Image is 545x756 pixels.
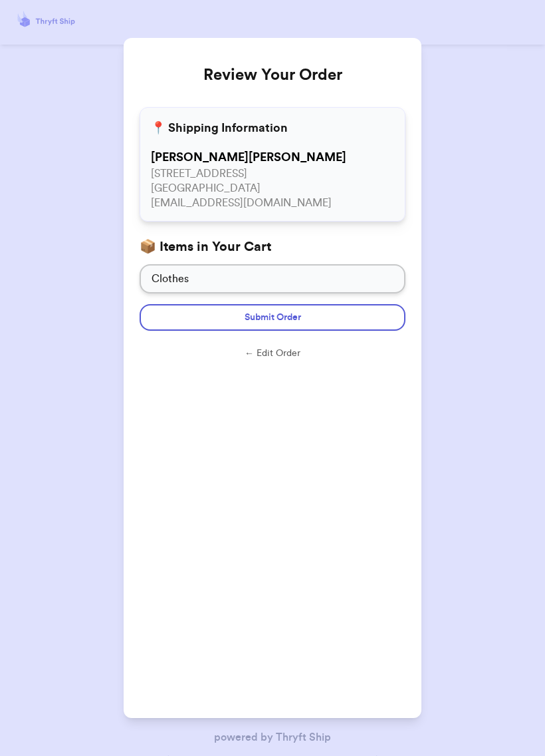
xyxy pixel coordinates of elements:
[152,271,393,287] p: Clothes
[140,238,405,256] h3: 📦 Items in Your Cart
[140,304,405,331] button: Submit Order
[151,118,288,137] h3: 📍 Shipping Information
[249,151,346,163] span: [PERSON_NAME]
[151,168,247,179] span: [STREET_ADDRESS]
[140,347,405,360] button: ← Edit Order
[151,151,249,163] span: [PERSON_NAME]
[140,54,405,96] h2: Review Your Order
[245,311,301,324] span: Submit Order
[151,196,394,210] p: [EMAIL_ADDRESS][DOMAIN_NAME]
[151,181,394,196] p: [GEOGRAPHIC_DATA]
